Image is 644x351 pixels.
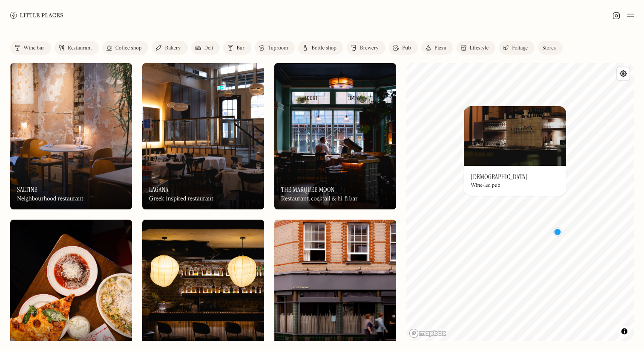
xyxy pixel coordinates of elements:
[10,63,132,209] a: SaltineSaltineSaltineNeighbourhood restaurant
[434,46,446,51] div: Pizza
[542,46,556,51] div: Stores
[17,186,37,194] h3: Saltine
[470,46,489,51] div: Lifestyle
[165,46,181,51] div: Bakery
[10,41,51,55] a: Wine bar
[619,326,630,336] button: Toggle attribution
[23,46,44,51] div: Wine bar
[622,327,627,336] span: Toggle attribution
[311,46,336,51] div: Bottle shop
[115,46,141,51] div: Coffee shop
[268,46,288,51] div: Taproom
[538,41,563,55] a: Stores
[255,41,295,55] a: Taproom
[402,46,411,51] div: Pub
[102,41,148,55] a: Coffee shop
[204,46,213,51] div: Deli
[471,173,528,181] h3: [DEMOGRAPHIC_DATA]
[281,186,334,194] h3: The Marquee Moon
[464,106,566,196] a: GodetGodet[DEMOGRAPHIC_DATA]Wine-led pub
[406,63,634,341] canvas: Map
[191,41,220,55] a: Deli
[360,46,379,51] div: Brewery
[68,46,92,51] div: Restaurant
[499,41,535,55] a: Foliage
[10,63,132,209] img: Saltine
[274,63,396,209] img: The Marquee Moon
[457,41,495,55] a: Lifestyle
[274,63,396,209] a: The Marquee MoonThe Marquee MoonThe Marquee MoonRestaurant, cocktail & hi-fi bar
[55,41,99,55] a: Restaurant
[464,106,566,166] img: Godet
[617,67,630,80] button: Find my location
[149,195,213,203] div: Greek-inspired restaurant
[152,41,187,55] a: Bakery
[17,195,83,203] div: Neighbourhood restaurant
[298,41,343,55] a: Bottle shop
[512,46,528,51] div: Foliage
[347,41,385,55] a: Brewery
[223,41,251,55] a: Bar
[555,229,561,235] div: Map marker
[236,46,244,51] div: Bar
[409,328,446,338] a: Mapbox homepage
[421,41,453,55] a: Pizza
[142,63,264,209] a: LaganaLaganaLaganaGreek-inspired restaurant
[389,41,418,55] a: Pub
[471,183,500,189] div: Wine-led pub
[149,186,169,194] h3: Lagana
[281,195,358,203] div: Restaurant, cocktail & hi-fi bar
[142,63,264,209] img: Lagana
